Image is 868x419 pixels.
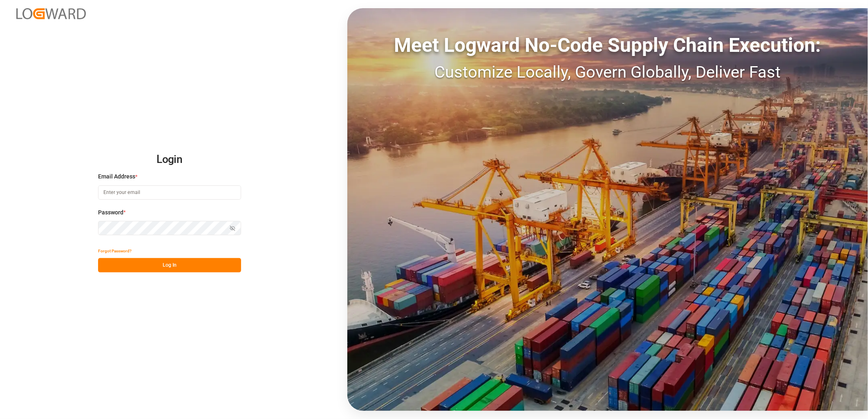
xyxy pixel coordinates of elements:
[98,172,135,181] span: Email Address
[98,147,241,173] h2: Login
[98,258,241,272] button: Log In
[16,8,86,19] img: Logward_new_orange.png
[98,244,132,258] button: Forgot Password?
[98,185,241,200] input: Enter your email
[347,60,868,85] div: Customize Locally, Govern Globally, Deliver Fast
[98,208,123,217] span: Password
[347,31,868,60] div: Meet Logward No-Code Supply Chain Execution:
